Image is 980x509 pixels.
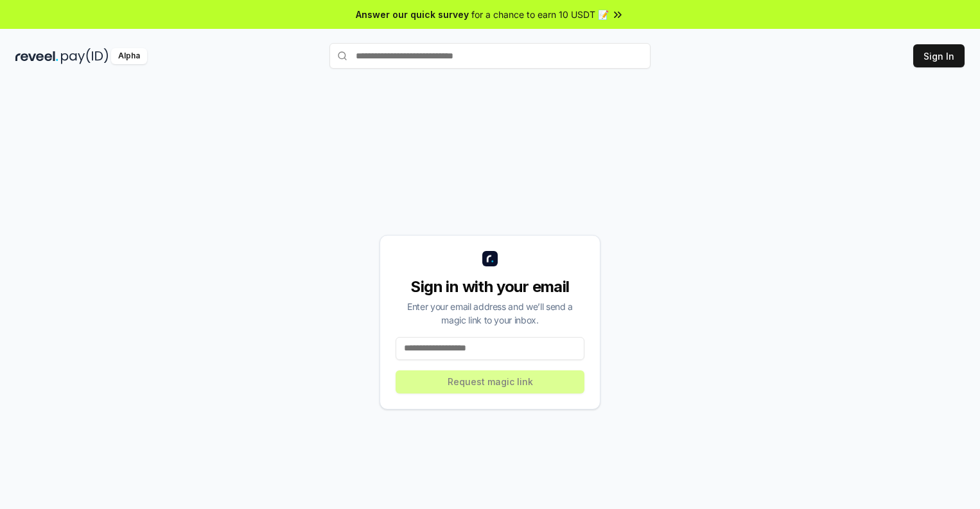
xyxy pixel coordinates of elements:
[471,8,609,21] span: for a chance to earn 10 USDT 📝
[913,44,965,67] button: Sign In
[356,8,469,21] span: Answer our quick survey
[396,300,584,327] div: Enter your email address and we’ll send a magic link to your inbox.
[111,48,147,64] div: Alpha
[61,48,109,64] img: pay_id
[396,277,584,297] div: Sign in with your email
[15,48,58,64] img: reveel_dark
[482,251,498,266] img: logo_small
